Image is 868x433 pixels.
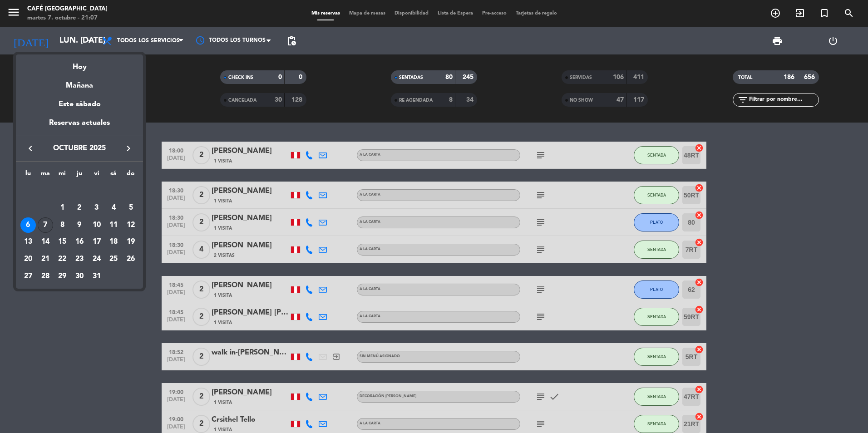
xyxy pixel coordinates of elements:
[20,217,36,233] div: 6
[20,168,37,182] th: lunes
[20,251,36,267] div: 20
[123,234,138,250] div: 19
[71,216,88,234] td: 9 de octubre de 2025
[38,234,53,250] div: 14
[37,216,54,234] td: 7 de octubre de 2025
[39,143,120,154] span: octubre 2025
[22,143,39,154] button: keyboard_arrow_left
[122,251,139,268] td: 26 de octubre de 2025
[106,217,121,233] div: 11
[88,199,105,216] td: 3 de octubre de 2025
[72,251,87,267] div: 23
[122,233,139,251] td: 19 de octubre de 2025
[123,251,138,267] div: 26
[16,117,143,136] div: Reservas actuales
[20,182,139,199] td: OCT.
[71,199,88,216] td: 2 de octubre de 2025
[54,269,70,284] div: 29
[72,200,87,216] div: 2
[20,269,36,284] div: 27
[54,251,70,267] div: 22
[89,234,104,250] div: 17
[105,168,123,182] th: sábado
[54,234,70,250] div: 15
[123,200,138,216] div: 5
[38,269,53,284] div: 28
[89,269,104,284] div: 31
[20,251,37,268] td: 20 de octubre de 2025
[37,168,54,182] th: martes
[16,92,143,117] div: Este sábado
[105,216,123,234] td: 11 de octubre de 2025
[88,251,105,268] td: 24 de octubre de 2025
[54,168,71,182] th: miércoles
[89,217,104,233] div: 10
[106,251,121,267] div: 25
[88,268,105,285] td: 31 de octubre de 2025
[71,251,88,268] td: 23 de octubre de 2025
[88,233,105,251] td: 17 de octubre de 2025
[38,251,53,267] div: 21
[20,216,37,234] td: 6 de octubre de 2025
[122,199,139,216] td: 5 de octubre de 2025
[106,200,121,216] div: 4
[122,168,139,182] th: domingo
[105,233,123,251] td: 18 de octubre de 2025
[38,217,53,233] div: 7
[105,251,123,268] td: 25 de octubre de 2025
[105,199,123,216] td: 4 de octubre de 2025
[89,251,104,267] div: 24
[20,234,36,250] div: 13
[54,233,71,251] td: 15 de octubre de 2025
[71,268,88,285] td: 30 de octubre de 2025
[16,54,143,73] div: Hoy
[54,200,70,216] div: 1
[123,143,134,154] i: keyboard_arrow_right
[123,217,138,233] div: 12
[25,143,36,154] i: keyboard_arrow_left
[71,168,88,182] th: jueves
[106,234,121,250] div: 18
[88,168,105,182] th: viernes
[54,199,71,216] td: 1 de octubre de 2025
[20,268,37,285] td: 27 de octubre de 2025
[16,73,143,92] div: Mañana
[89,200,104,216] div: 3
[72,269,87,284] div: 30
[37,268,54,285] td: 28 de octubre de 2025
[37,233,54,251] td: 14 de octubre de 2025
[122,216,139,234] td: 12 de octubre de 2025
[120,143,137,154] button: keyboard_arrow_right
[54,268,71,285] td: 29 de octubre de 2025
[71,233,88,251] td: 16 de octubre de 2025
[88,216,105,234] td: 10 de octubre de 2025
[54,216,71,234] td: 8 de octubre de 2025
[72,217,87,233] div: 9
[20,233,37,251] td: 13 de octubre de 2025
[54,217,70,233] div: 8
[54,251,71,268] td: 22 de octubre de 2025
[72,234,87,250] div: 16
[37,251,54,268] td: 21 de octubre de 2025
